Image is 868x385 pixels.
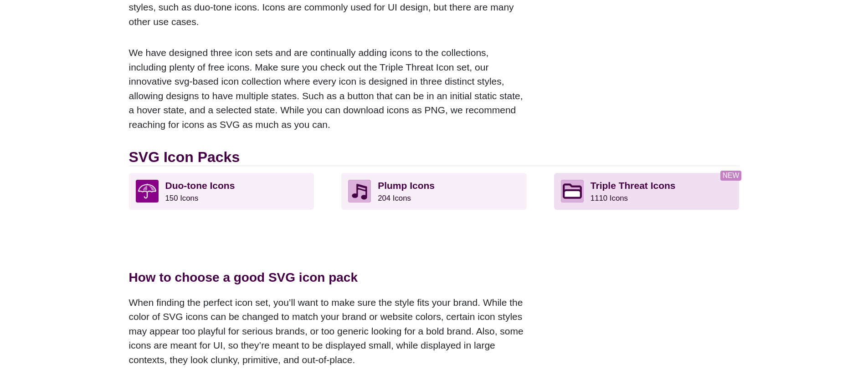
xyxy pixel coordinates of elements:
p: We have designed three icon sets and are continually adding icons to the collections, including p... [129,46,528,132]
a: Triple Threat Icons1110 Icons [554,173,740,209]
img: umbrella icon [136,180,159,203]
p: When finding the perfect icon set, you’ll want to make sure the style fits your brand. While the ... [129,295,528,367]
small: 1110 Icons [591,194,628,203]
h3: How to choose a good SVG icon pack [129,264,528,291]
strong: Triple Threat Icons [591,180,676,191]
img: Folder icon [561,180,584,203]
strong: Duo-tone Icons [165,180,235,191]
img: Musical note icon [348,180,371,203]
strong: Plump Icons [378,180,435,191]
h2: SVG Icon Packs [129,148,740,166]
small: 204 Icons [378,194,411,203]
small: 150 Icons [165,194,199,203]
a: Plump Icons204 Icons [341,173,527,209]
a: Duo-tone Icons150 Icons [129,173,314,209]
